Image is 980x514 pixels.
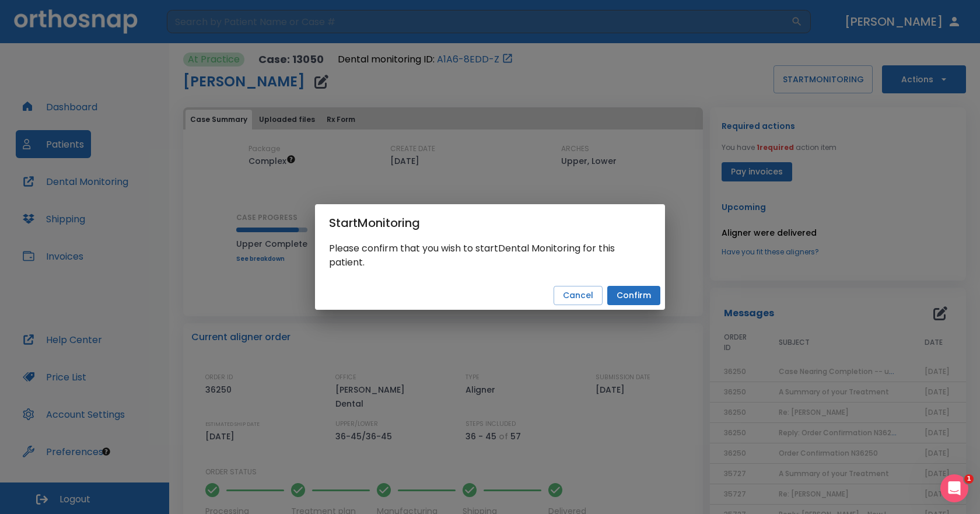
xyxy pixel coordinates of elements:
iframe: Intercom live chat [940,474,968,502]
button: Cancel [554,286,603,305]
button: Confirm [607,286,660,305]
p: Please confirm that you wish to start Dental Monitoring for this patient. [329,242,651,270]
h2: Start Monitoring [315,204,665,242]
span: 1 [964,474,974,484]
